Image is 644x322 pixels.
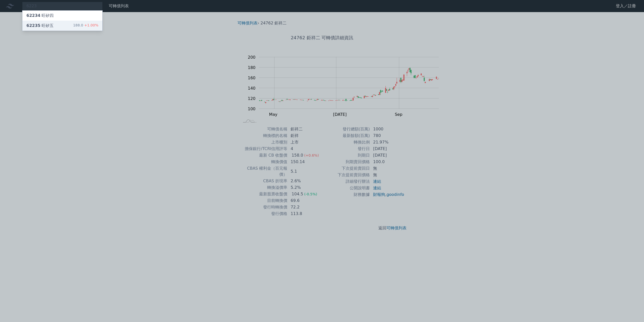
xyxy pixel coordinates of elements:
span: +1.00% [83,23,98,27]
iframe: Chat Widget [619,298,644,322]
div: 旺矽四 [26,13,54,19]
a: 62235旺矽五 188.0+1.00% [22,21,102,31]
a: 62234旺矽四 [22,11,102,21]
span: 62235 [26,23,41,28]
span: 62234 [26,13,41,18]
div: 旺矽五 [26,23,54,29]
div: 188.0 [73,23,98,29]
div: 聊天小工具 [619,298,644,322]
